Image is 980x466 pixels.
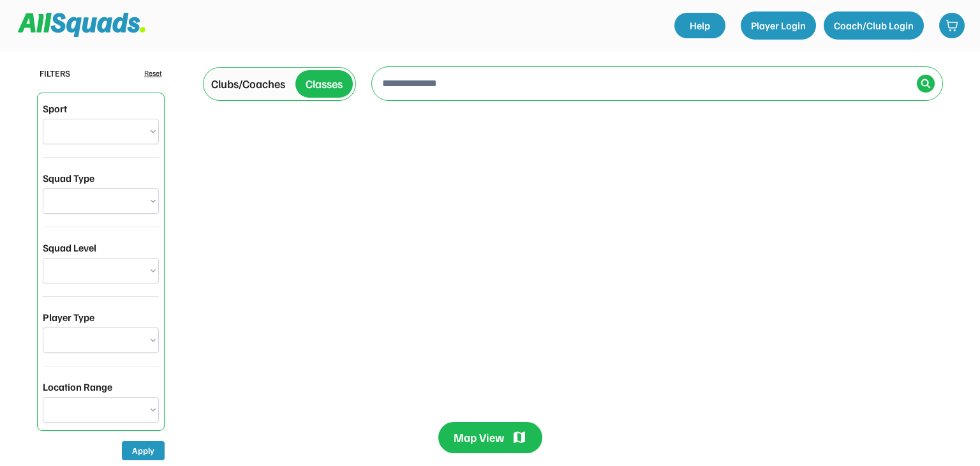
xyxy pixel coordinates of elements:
div: Sport [43,101,67,116]
button: Player Login [741,11,816,40]
div: Squad Type [43,170,94,186]
div: Map View [454,430,504,446]
div: Player Type [43,310,94,325]
div: Location Range [43,379,112,395]
div: Clubs/Coaches [211,75,285,93]
div: FILTERS [40,66,70,80]
img: Icon%20%2838%29.svg [921,79,931,89]
button: Coach/Club Login [824,11,924,40]
div: Squad Level [43,240,96,255]
a: Help [674,13,725,38]
div: Reset [144,68,162,79]
img: shopping-cart-01%20%281%29.svg [946,19,958,32]
div: Classes [306,75,343,93]
img: Squad%20Logo.svg [18,13,145,37]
